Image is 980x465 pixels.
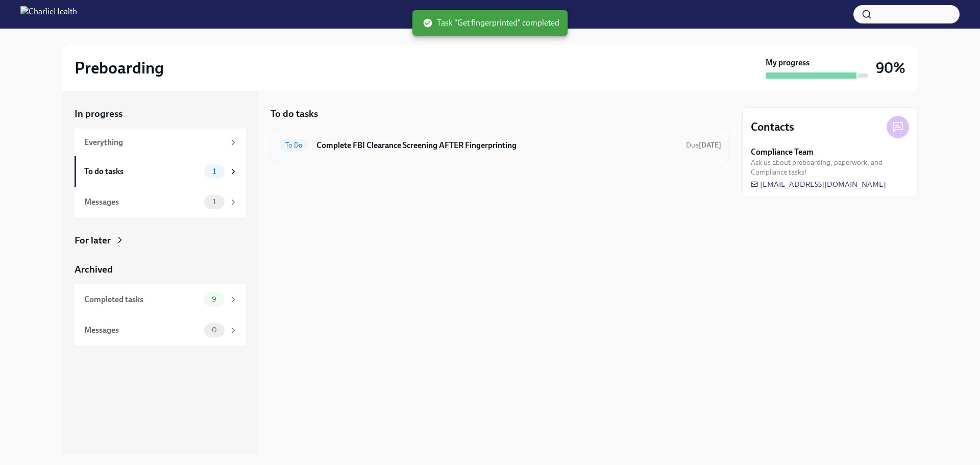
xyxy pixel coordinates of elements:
[751,119,794,135] h4: Contacts
[84,325,200,336] div: Messages
[423,17,559,29] span: Task "Get fingerprinted" completed
[206,296,223,303] span: 9
[686,141,721,150] span: Due
[75,315,246,346] a: Messages0
[207,198,222,206] span: 1
[316,140,678,151] h6: Complete FBI Clearance Screening AFTER Fingerprinting
[75,129,246,156] a: Everything
[876,59,905,77] h3: 90%
[751,179,886,189] a: [EMAIL_ADDRESS][DOMAIN_NAME]
[75,187,246,217] a: Messages1
[207,167,222,175] span: 1
[84,166,200,177] div: To do tasks
[75,234,111,247] div: For later
[279,137,721,154] a: To DoComplete FBI Clearance Screening AFTER FingerprintingDue[DATE]
[84,197,200,208] div: Messages
[279,141,308,149] span: To Do
[75,284,246,315] a: Completed tasks9
[686,140,721,150] span: September 7th, 2025 09:00
[766,57,810,68] strong: My progress
[84,294,200,305] div: Completed tasks
[699,141,721,150] strong: [DATE]
[75,107,246,120] a: In progress
[75,58,164,78] h2: Preboarding
[75,234,246,247] a: For later
[751,146,814,158] strong: Compliance Team
[84,137,225,148] div: Everything
[75,156,246,187] a: To do tasks1
[20,6,77,22] img: CharlieHealth
[271,107,318,120] h5: To do tasks
[75,263,246,276] a: Archived
[751,158,909,177] span: Ask us about preboarding, paperwork, and Compliance tasks!
[206,326,223,334] span: 0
